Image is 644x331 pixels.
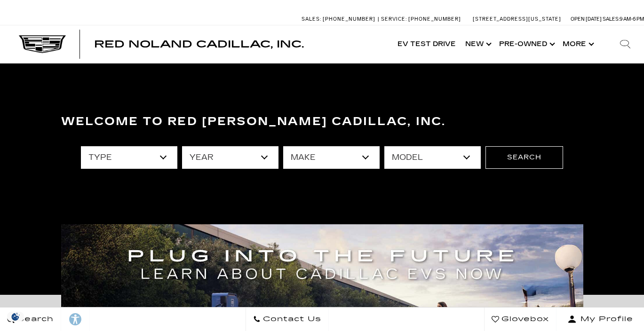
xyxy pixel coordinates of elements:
img: Opt-Out Icon [5,312,26,322]
a: Service: [PHONE_NUMBER] [378,16,463,22]
span: [PHONE_NUMBER] [323,16,375,22]
button: Search [485,146,563,169]
a: Red Noland Cadillac, Inc. [94,39,304,49]
span: Glovebox [499,313,549,326]
a: Glovebox [484,307,557,331]
section: Click to Open Cookie Consent Modal [5,312,26,322]
span: Red Noland Cadillac, Inc. [94,39,304,50]
span: My Profile [577,313,633,326]
span: 9 AM-6 PM [620,16,644,22]
span: Sales: [603,16,620,22]
h3: Welcome to Red [PERSON_NAME] Cadillac, Inc. [61,112,583,131]
select: Filter by year [182,146,278,169]
a: Contact Us [246,307,329,331]
a: [STREET_ADDRESS][US_STATE] [473,16,561,22]
select: Filter by make [283,146,380,169]
select: Filter by model [384,146,481,169]
a: EV Test Drive [393,25,461,63]
select: Filter by type [81,146,177,169]
span: Contact Us [261,313,321,326]
button: More [558,25,597,63]
button: Open user profile menu [557,307,644,331]
span: Sales: [302,16,321,22]
a: Pre-Owned [494,25,558,63]
span: Search [15,313,54,326]
a: Sales: [PHONE_NUMBER] [302,16,378,22]
img: Cadillac Dark Logo with Cadillac White Text [19,35,66,53]
a: New [461,25,494,63]
span: [PHONE_NUMBER] [408,16,461,22]
span: Service: [381,16,407,22]
span: Open [DATE] [571,16,602,22]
